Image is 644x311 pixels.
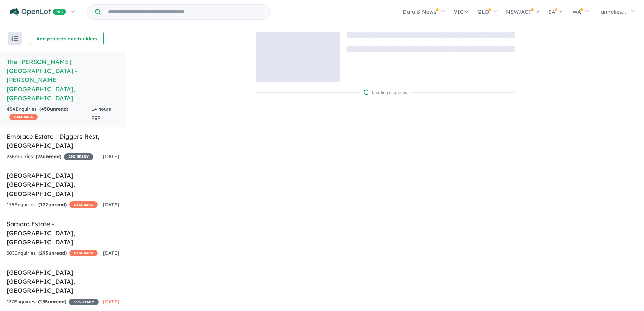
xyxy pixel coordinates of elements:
[38,250,67,256] strong: ( unread)
[7,57,119,103] h5: The [PERSON_NAME][GEOGRAPHIC_DATA] - [PERSON_NAME][GEOGRAPHIC_DATA] , [GEOGRAPHIC_DATA]
[38,202,67,208] strong: ( unread)
[7,268,119,295] h5: [GEOGRAPHIC_DATA] - [GEOGRAPHIC_DATA] , [GEOGRAPHIC_DATA]
[92,106,111,120] span: 14 hours ago
[9,114,38,120] span: CASHBACK
[103,250,119,256] span: [DATE]
[7,249,98,257] div: 303 Enquir ies
[11,36,18,41] img: sort.svg
[40,299,48,305] span: 135
[36,153,61,160] strong: ( unread)
[7,105,92,122] div: 454 Enquir ies
[7,201,98,209] div: 175 Enquir ies
[30,32,104,45] button: Add projects and builders
[39,106,68,112] strong: ( unread)
[7,132,119,150] h5: Embrace Estate - Diggers Rest , [GEOGRAPHIC_DATA]
[40,202,48,208] span: 172
[7,219,119,247] h5: Samara Estate - [GEOGRAPHIC_DATA] , [GEOGRAPHIC_DATA]
[364,89,407,96] div: Loading enquiries
[102,5,269,19] input: Try estate name, suburb, builder or developer
[10,8,66,16] img: Openlot PRO Logo White
[41,106,50,112] span: 450
[103,202,119,208] span: [DATE]
[7,298,99,306] div: 137 Enquir ies
[64,153,93,160] span: 25 % READY
[7,153,93,161] div: 23 Enquir ies
[7,171,119,198] h5: [GEOGRAPHIC_DATA] - [GEOGRAPHIC_DATA] , [GEOGRAPHIC_DATA]
[69,299,99,305] span: 35 % READY
[601,8,626,15] span: annelies...
[103,153,119,160] span: [DATE]
[38,299,66,305] strong: ( unread)
[69,201,98,208] span: CASHBACK
[103,299,119,305] span: [DATE]
[40,250,48,256] span: 293
[69,250,98,256] span: CASHBACK
[37,153,43,160] span: 23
